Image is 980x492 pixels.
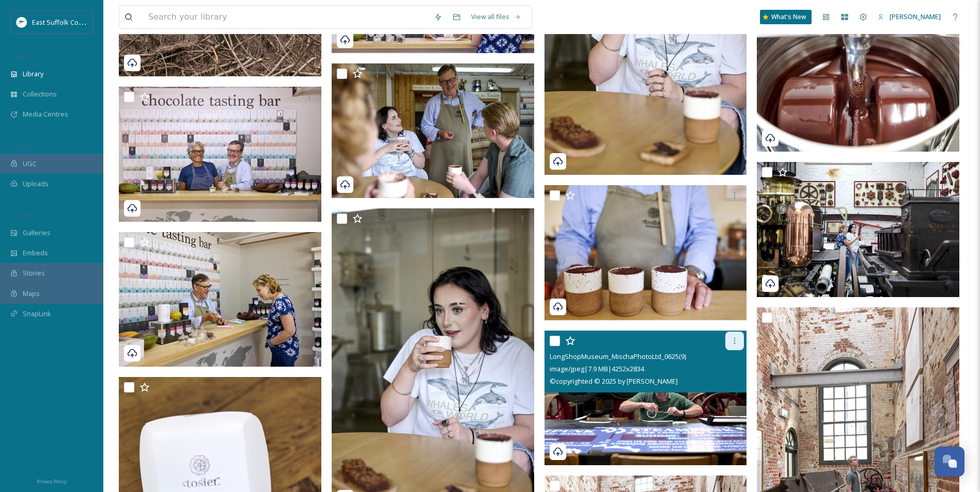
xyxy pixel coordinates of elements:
input: Search your library [143,6,429,28]
span: LongShopMuseum_MischaPhotoLtd_0625(9) [550,352,686,361]
span: Embeds [23,248,48,258]
a: What's New [760,10,812,24]
img: TosierChocolatemaker_MischaPhotoLtd_0625(12) [757,17,959,152]
img: TosierChocolatemaker_MischaPhotoLtd_0625(8) [545,185,747,320]
span: Galleries [23,228,51,238]
button: Open Chat [935,447,965,477]
span: Privacy Policy [37,478,67,485]
span: UGC [23,159,37,169]
span: [PERSON_NAME] [890,12,941,21]
img: TosierChocolatemaker_MischaPhotoLtd_0625(9) [119,87,321,222]
span: Collections [23,89,57,99]
span: Uploads [23,179,49,189]
span: Media Centres [23,109,68,119]
span: WIDGETS [10,212,34,220]
img: LongShopMuseum_MischaPhotoLtd_0625(9) [545,330,747,465]
span: Maps [23,289,40,299]
span: SnapLink [23,309,51,319]
span: Library [23,69,43,79]
span: image/jpeg | 7.9 MB | 4252 x 2834 [550,364,644,373]
a: [PERSON_NAME] [873,7,946,27]
img: TosierChocolatemaker_MischaPhotoLtd_0625(10) [332,63,534,199]
span: MEDIA [10,53,28,61]
span: COLLECT [10,143,33,151]
span: East Suffolk Council [32,17,93,27]
img: ESC%20Logo.png [17,17,27,27]
img: TosierChocolatemaker_MischaPhotoLtd_0625(7) [119,232,321,367]
a: Privacy Policy [37,474,67,487]
a: View all files [466,7,526,27]
img: LongShopMuseum_MischaPhotoLtd_0625(10) [757,162,959,297]
span: © copyrighted © 2025 by [PERSON_NAME] [550,376,678,386]
span: Stories [23,268,45,278]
